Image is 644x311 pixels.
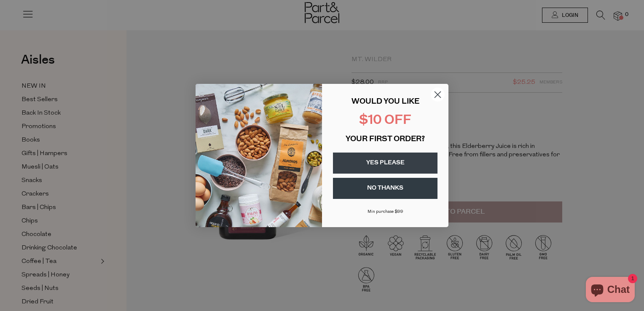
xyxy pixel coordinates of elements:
[430,87,445,102] button: Close dialog
[333,153,437,174] button: YES PLEASE
[368,209,403,214] span: Min purchase $99
[346,136,425,143] span: YOUR FIRST ORDER?
[333,178,437,199] button: NO THANKS
[359,114,411,127] span: $10 OFF
[352,98,419,106] span: WOULD YOU LIKE
[196,84,322,227] img: 43fba0fb-7538-40bc-babb-ffb1a4d097bc.jpeg
[583,277,637,304] inbox-online-store-chat: Shopify online store chat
